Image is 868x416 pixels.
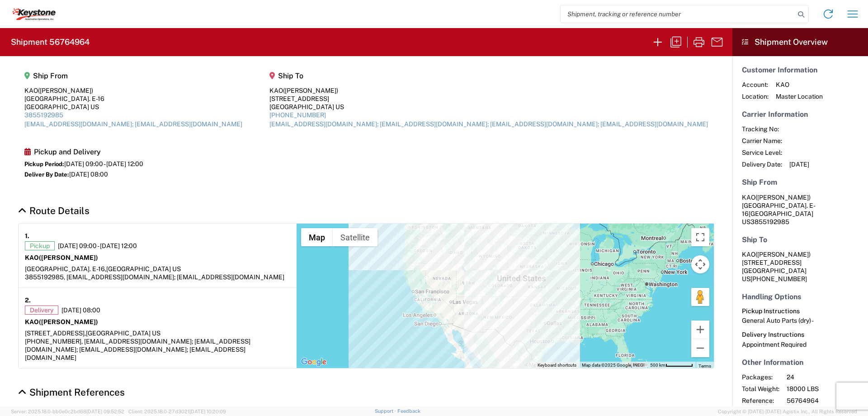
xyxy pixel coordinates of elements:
[698,363,711,368] a: Terms
[189,409,226,414] span: [DATE] 10:20:09
[742,193,859,226] address: [GEOGRAPHIC_DATA] US
[269,72,708,80] h5: Ship To
[750,275,807,282] span: [PHONE_NUMBER]
[25,337,290,362] div: [PHONE_NUMBER], [EMAIL_ADDRESS][DOMAIN_NAME]; [EMAIL_ADDRESS][DOMAIN_NAME]; [EMAIL_ADDRESS][DOMAI...
[24,148,143,156] h5: Pickup and Delivery
[24,86,242,95] div: KAO
[742,66,859,74] h5: Customer Information
[755,251,811,258] span: ([PERSON_NAME])
[269,111,326,119] a: [PHONE_NUMBER]
[742,397,779,405] span: Reference:
[25,241,55,250] span: Pickup
[742,202,816,217] span: [GEOGRAPHIC_DATA]. E-16
[283,87,338,94] span: ([PERSON_NAME])
[561,5,795,23] input: Shipment, tracking or reference number
[299,356,329,368] img: Google
[269,120,708,128] a: [EMAIL_ADDRESS][DOMAIN_NAME]; [EMAIL_ADDRESS][DOMAIN_NAME]; [EMAIL_ADDRESS][DOMAIN_NAME]; [EMAIL_...
[776,92,823,100] span: Master Location
[24,95,242,103] div: [GEOGRAPHIC_DATA]. E-16
[24,120,242,128] a: [EMAIL_ADDRESS][DOMAIN_NAME]; [EMAIL_ADDRESS][DOMAIN_NAME]
[61,306,100,314] span: [DATE] 08:00
[18,387,125,398] a: Hide Details
[742,110,859,119] h5: Carrier Information
[755,194,811,201] span: ([PERSON_NAME])
[742,385,779,393] span: Total Weight:
[24,111,63,119] a: 3855192985
[253,405,321,414] strong: Bill Of Lading:
[789,160,809,168] span: [DATE]
[742,160,782,168] span: Delivery Date:
[742,148,782,157] span: Service Level:
[742,81,769,89] span: Account:
[25,306,58,315] span: Delivery
[742,194,755,201] span: KAO
[69,171,108,178] span: [DATE] 08:00
[64,160,143,167] span: [DATE] 09:00 - [DATE] 12:00
[732,28,868,56] header: Shipment Overview
[58,242,137,250] span: [DATE] 09:00 - [DATE] 12:00
[787,385,864,393] span: 18000 LBS
[327,405,359,414] span: 56764964
[299,356,329,368] a: Open this area in Google Maps (opens a new window)
[691,339,709,357] button: Zoom out
[742,307,859,315] h6: Pickup Instructions
[787,397,864,405] span: 56764964
[742,235,859,244] h5: Ship To
[647,362,696,368] button: Map Scale: 500 km per 57 pixels
[25,330,86,337] span: [STREET_ADDRESS],
[38,87,93,94] span: ([PERSON_NAME])
[18,205,90,216] a: Hide Details
[742,250,859,283] address: [GEOGRAPHIC_DATA] US
[24,171,69,178] span: Deliver By Date:
[742,137,782,145] span: Carrier Name:
[538,362,576,368] button: Keyboard shortcuts
[742,292,859,301] h5: Handling Options
[742,331,859,339] h6: Delivery Instructions
[776,81,823,89] span: KAO
[582,363,645,368] span: Map data ©2025 Google, INEGI
[269,103,708,111] div: [GEOGRAPHIC_DATA] US
[301,228,333,246] button: Show street map
[742,178,859,186] h5: Ship From
[742,340,859,349] div: Appointment Required
[18,405,86,414] strong: Purchase Order:
[25,294,31,306] strong: 2.
[742,358,859,367] h5: Other Information
[397,408,420,414] a: Feedback
[691,320,709,339] button: Zoom in
[691,288,709,306] button: Drag Pegman onto the map to open Street View
[787,373,864,381] span: 24
[742,125,782,133] span: Tracking No:
[39,254,98,261] span: ([PERSON_NAME])
[650,363,665,368] span: 500 km
[24,72,242,80] h5: Ship From
[742,373,779,381] span: Packages:
[742,316,859,325] div: General Auto Parts (dry) -
[25,265,106,273] span: [GEOGRAPHIC_DATA]. E-16,
[25,254,98,261] strong: KAO
[333,228,377,246] button: Show satellite imagery
[11,37,90,48] h2: Shipment 56764964
[718,407,857,416] span: Copyright © [DATE]-[DATE] Agistix Inc., All Rights Reserved
[86,330,160,337] span: [GEOGRAPHIC_DATA] US
[691,255,709,273] button: Map camera controls
[375,408,397,414] a: Support
[25,273,290,281] div: 3855192985, [EMAIL_ADDRESS][DOMAIN_NAME]; [EMAIL_ADDRESS][DOMAIN_NAME]
[86,409,124,414] span: [DATE] 09:52:52
[269,95,708,103] div: [STREET_ADDRESS]
[24,161,64,167] span: Pickup Period:
[128,409,226,414] span: Client: 2025.18.0-27d3021
[39,318,98,325] span: ([PERSON_NAME])
[742,251,811,266] span: KAO [STREET_ADDRESS]
[269,86,708,95] div: KAO
[25,230,29,241] strong: 1.
[691,228,709,246] button: Toggle fullscreen view
[24,103,242,111] div: [GEOGRAPHIC_DATA] US
[106,265,181,273] span: [GEOGRAPHIC_DATA] US
[750,218,789,225] span: 3855192985
[11,409,124,414] span: Server: 2025.18.0-bb0e0c2bd68
[25,318,98,325] strong: KAO
[742,92,769,100] span: Location:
